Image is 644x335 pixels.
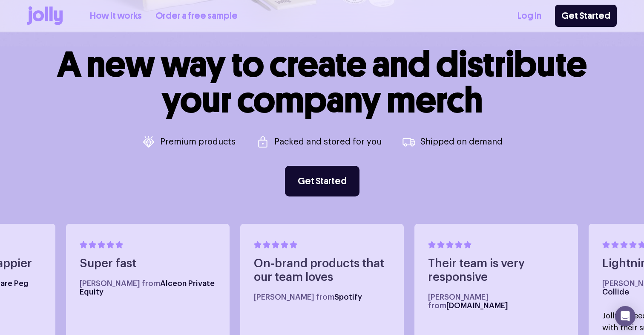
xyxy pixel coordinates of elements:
h5: [PERSON_NAME] from [428,293,564,310]
h5: [PERSON_NAME] from [254,293,390,301]
a: Log In [517,9,541,23]
h4: Super fast [80,257,216,271]
span: [DOMAIN_NAME] [446,302,508,309]
h1: A new way to create and distribute your company merch [57,46,587,118]
div: Open Intercom Messenger [615,306,635,326]
h4: Their team is very responsive [428,257,564,284]
a: Get Started [285,166,359,196]
p: Packed and stored for you [274,138,382,146]
span: Spotify [334,293,362,301]
p: Shipped on demand [420,138,503,146]
p: Premium products [160,138,236,146]
h5: [PERSON_NAME] from [80,279,216,296]
h4: On-brand products that our team loves [254,257,390,284]
a: How it works [90,9,142,23]
a: Get Started [555,5,617,27]
a: Order a free sample [155,9,238,23]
